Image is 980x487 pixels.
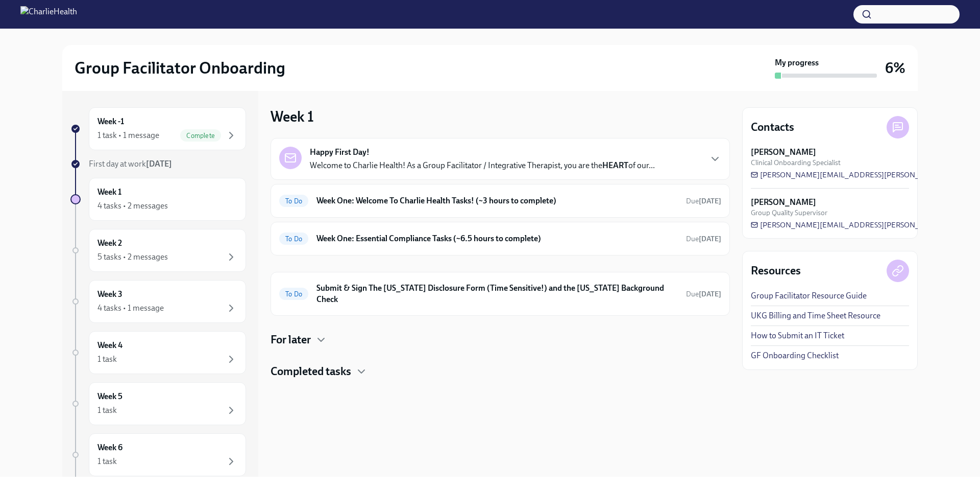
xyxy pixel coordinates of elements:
[146,159,172,169] strong: [DATE]
[686,289,721,299] span: October 8th, 2025 09:00
[97,442,122,453] h6: Week 6
[686,196,721,206] span: October 6th, 2025 09:00
[180,132,221,140] span: Complete
[699,197,721,205] strong: [DATE]
[97,391,122,402] h6: Week 5
[751,120,794,135] h4: Contacts
[316,233,678,244] h6: Week One: Essential Compliance Tasks (~6.5 hours to complete)
[699,290,721,298] strong: [DATE]
[751,147,816,158] strong: [PERSON_NAME]
[97,238,122,249] h6: Week 2
[751,330,844,341] a: How to Submit an IT Ticket
[97,289,122,300] h6: Week 3
[310,160,655,171] p: Welcome to Charlie Health! As a Group Facilitator / Integrative Therapist, you are the of our...
[751,158,841,168] span: Clinical Onboarding Specialist
[699,235,721,243] strong: [DATE]
[97,456,117,467] div: 1 task
[20,6,77,22] img: CharlieHealth
[686,235,721,243] span: Due
[70,331,246,374] a: Week 41 task
[775,57,819,68] strong: My progress
[885,59,905,77] h3: 6%
[97,303,164,314] div: 4 tasks • 1 message
[686,234,721,244] span: October 6th, 2025 09:00
[751,290,867,302] a: Group Facilitator Resource Guide
[70,107,246,150] a: Week -11 task • 1 messageComplete
[316,283,678,305] h6: Submit & Sign The [US_STATE] Disclosure Form (Time Sensitive!) and the [US_STATE] Background Check
[279,290,308,298] span: To Do
[751,208,827,218] span: Group Quality Supervisor
[271,332,730,347] div: For later
[279,235,308,243] span: To Do
[97,187,121,198] h6: Week 1
[89,159,172,169] span: First day at work
[751,197,816,208] strong: [PERSON_NAME]
[279,193,721,209] a: To DoWeek One: Welcome To Charlie Health Tasks! (~3 hours to complete)Due[DATE]
[70,382,246,425] a: Week 51 task
[70,229,246,272] a: Week 25 tasks • 2 messages
[602,160,628,170] strong: HEART
[97,251,168,263] div: 5 tasks • 2 messages
[97,200,168,212] div: 4 tasks • 2 messages
[97,340,122,351] h6: Week 4
[70,280,246,323] a: Week 34 tasks • 1 message
[97,405,117,416] div: 1 task
[75,58,285,78] h2: Group Facilitator Onboarding
[686,290,721,298] span: Due
[310,147,370,158] strong: Happy First Day!
[751,263,801,279] h4: Resources
[271,107,314,126] h3: Week 1
[70,158,246,170] a: First day at work[DATE]
[70,178,246,221] a: Week 14 tasks • 2 messages
[97,116,124,127] h6: Week -1
[686,197,721,205] span: Due
[751,310,880,321] a: UKG Billing and Time Sheet Resource
[70,433,246,476] a: Week 61 task
[279,230,721,247] a: To DoWeek One: Essential Compliance Tasks (~6.5 hours to complete)Due[DATE]
[97,130,159,141] div: 1 task • 1 message
[279,197,308,205] span: To Do
[316,195,678,206] h6: Week One: Welcome To Charlie Health Tasks! (~3 hours to complete)
[271,332,311,347] h4: For later
[279,281,721,307] a: To DoSubmit & Sign The [US_STATE] Disclosure Form (Time Sensitive!) and the [US_STATE] Background...
[97,354,117,365] div: 1 task
[751,350,839,361] a: GF Onboarding Checklist
[271,364,351,379] h4: Completed tasks
[271,364,730,379] div: Completed tasks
